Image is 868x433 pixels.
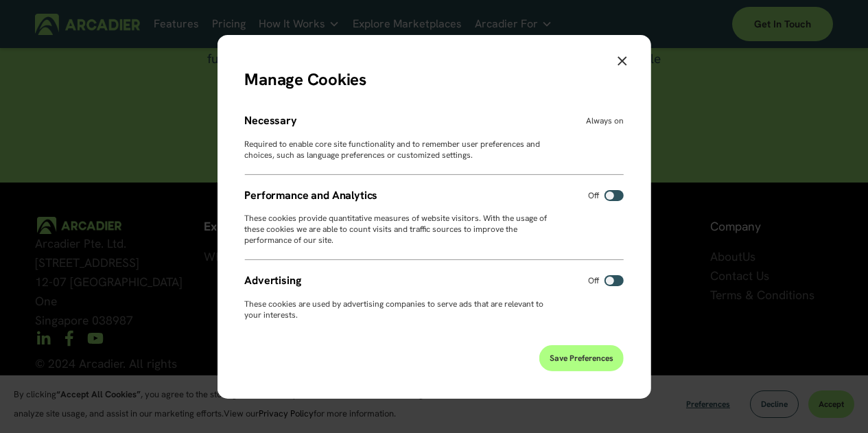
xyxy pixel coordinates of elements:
[244,113,297,128] span: Necessary
[607,48,637,75] button: Close
[244,187,377,202] span: Performance and Analytics
[244,213,547,246] span: These cookies provide quantitative measures of website visitors. With the usage of these cookies ...
[244,299,543,320] span: These cookies are used by advertising companies to serve ads that are relevant to your interests.
[550,353,613,364] span: Save Preferences
[588,275,599,286] p: Off
[586,115,624,126] p: Always on
[244,273,301,288] span: Advertising
[244,68,366,89] span: Manage Cookies
[244,138,540,160] span: Required to enable core site functionality and to remember user preferences and choices, such as ...
[539,345,624,371] button: Save Preferences
[799,367,868,433] iframe: Chat Widget
[588,190,599,201] p: Off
